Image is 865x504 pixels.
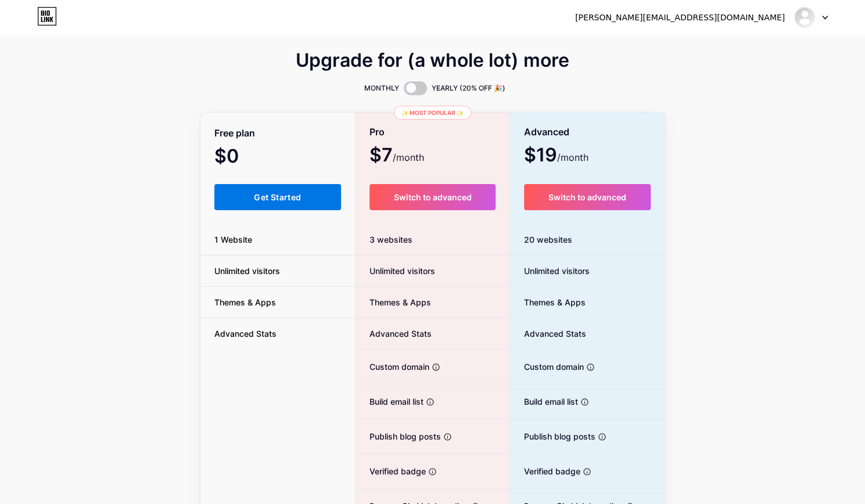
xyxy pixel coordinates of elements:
[524,122,569,142] span: Advanced
[356,465,426,477] span: Verified badge
[548,192,626,202] span: Switch to advanced
[510,430,595,442] span: Publish blog posts
[524,184,651,210] button: Switch to advanced
[510,296,586,308] span: Themes & Apps
[510,224,665,255] div: 20 websites
[356,327,432,340] span: Advanced Stats
[393,192,471,202] span: Switch to advanced
[356,224,509,255] div: 3 websites
[254,192,301,202] span: Get Started
[364,82,399,94] span: MONTHLY
[393,150,424,164] span: /month
[575,12,785,24] div: [PERSON_NAME][EMAIL_ADDRESS][DOMAIN_NAME]
[394,106,471,120] div: ✨ Most popular ✨
[214,184,342,210] button: Get Started
[432,82,505,94] span: YEARLY (20% OFF 🎉)
[369,122,385,142] span: Pro
[200,327,290,340] span: Advanced Stats
[510,327,586,340] span: Advanced Stats
[356,296,431,308] span: Themes & Apps
[214,149,270,165] span: $0
[794,6,816,28] img: johannabellucci
[510,361,584,373] span: Custom domain
[296,53,569,67] span: Upgrade for (a whole lot) more
[214,123,255,143] span: Free plan
[510,395,578,408] span: Build email list
[356,265,435,277] span: Unlimited visitors
[524,148,588,164] span: $19
[356,430,441,442] span: Publish blog posts
[200,233,266,246] span: 1 Website
[510,465,580,477] span: Verified badge
[356,395,423,408] span: Build email list
[369,184,496,210] button: Switch to advanced
[356,361,429,373] span: Custom domain
[557,150,588,164] span: /month
[369,148,424,164] span: $7
[200,296,290,308] span: Themes & Apps
[200,265,294,277] span: Unlimited visitors
[510,265,590,277] span: Unlimited visitors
